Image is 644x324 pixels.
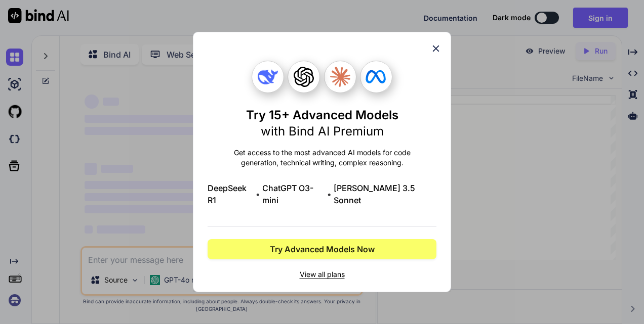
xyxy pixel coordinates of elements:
span: with Bind AI Premium [261,124,384,138]
p: Get access to the most advanced AI models for code generation, technical writing, complex reasoning. [208,148,436,168]
span: Try Advanced Models Now [270,243,375,255]
h1: Try 15+ Advanced Models [246,107,398,140]
button: Try Advanced Models Now [208,239,436,259]
span: • [327,188,332,200]
span: View all plans [208,269,436,280]
span: [PERSON_NAME] 3.5 Sonnet [334,182,436,206]
span: ChatGPT O3-mini [262,182,325,206]
img: Deepseek [258,67,278,87]
span: • [256,188,260,200]
span: DeepSeek R1 [208,182,254,206]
